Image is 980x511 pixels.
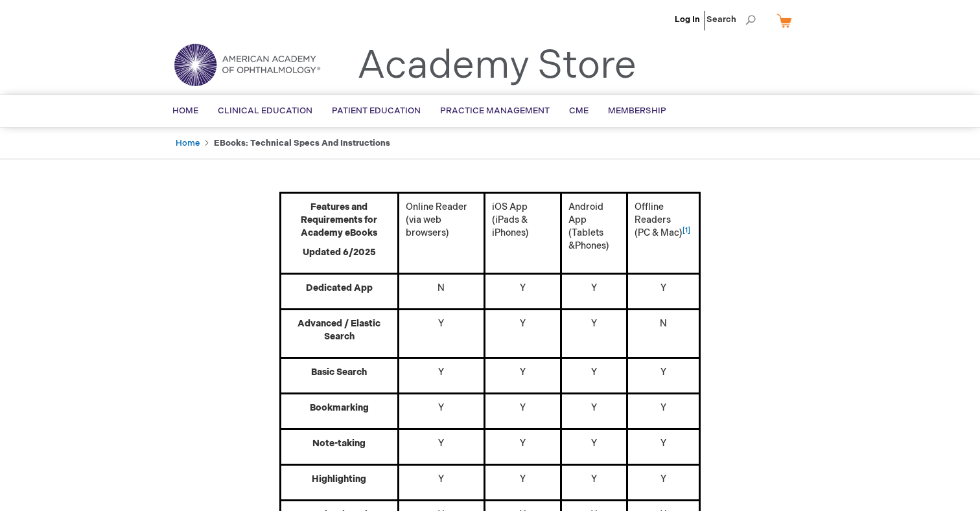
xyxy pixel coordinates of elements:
[635,201,692,240] p: Offline Readers (PC & Mac)
[406,366,477,379] p: Y
[312,438,366,449] strong: Note-taking
[406,402,477,414] p: Y
[608,106,666,116] span: Membership
[306,282,373,293] strong: Dedicated App
[492,201,554,240] p: iOS App (iPads & iPhones)
[568,437,620,450] p: Y
[492,317,554,330] p: Y
[406,282,477,295] p: N
[682,227,690,234] sup: [1]
[176,138,200,148] a: Home
[332,106,421,116] span: Patient Education
[406,201,477,240] p: Online Reader (via web browsers)
[568,201,620,253] p: Android App (Tablets &Phones)
[357,43,636,89] a: Academy Store
[301,201,377,238] strong: Features and Requirements for Academy eBooks
[492,437,554,450] p: Y
[568,473,620,486] p: Y
[569,106,589,116] span: CME
[568,402,620,414] p: Y
[568,366,620,379] p: Y
[675,14,700,25] a: Log In
[303,247,376,258] strong: Updated 6/2025
[568,282,620,295] p: Y
[406,437,477,450] p: Y
[440,106,550,116] span: Practice Management
[311,367,367,378] strong: Basic Search
[635,317,692,330] p: N
[406,473,477,486] p: Y
[682,227,690,238] a: [1]
[214,138,390,148] strong: eBooks: Technical Specs and Instructions
[492,282,554,295] p: Y
[492,473,554,486] p: Y
[297,318,380,342] strong: Advanced / Elastic Search
[568,317,620,330] p: Y
[635,402,692,414] p: Y
[312,473,366,484] strong: Highlighting
[218,106,312,116] span: Clinical Education
[635,473,692,486] p: Y
[492,402,554,414] p: Y
[310,402,369,413] strong: Bookmarking
[635,366,692,379] p: Y
[492,366,554,379] p: Y
[706,6,756,32] span: Search
[406,317,477,330] p: Y
[635,282,692,295] p: Y
[172,106,198,116] span: Home
[635,437,692,450] p: Y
